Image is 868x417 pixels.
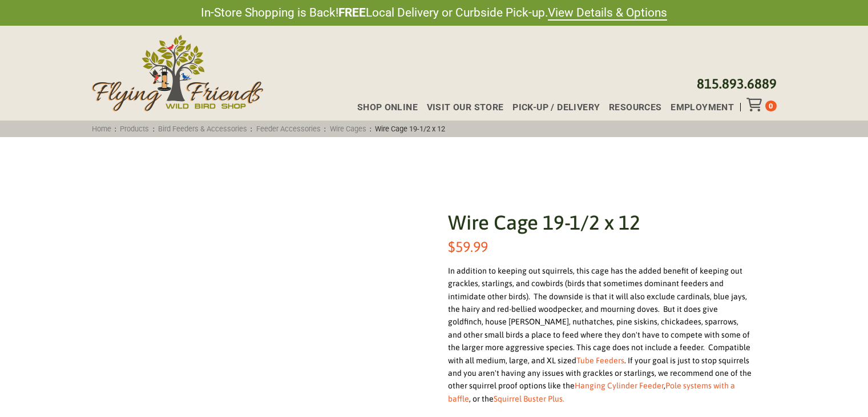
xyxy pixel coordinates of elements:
[92,35,263,111] img: Flying Friends Wild Bird Shop Logo
[418,103,504,112] a: Visit Our Store
[661,103,734,112] a: Employment
[427,103,504,112] span: Visit Our Store
[494,394,564,403] a: Squirrel Buster Plus.
[512,103,600,112] span: Pick-up / Delivery
[155,125,251,133] a: Bird Feeders & Accessories
[609,103,662,112] span: Resources
[448,264,753,405] div: In addition to keeping out squirrels, this cage has the added benefit of keeping out grackles, st...
[746,98,765,111] div: Toggle Off Canvas Content
[357,103,418,112] span: Shop Online
[372,125,449,133] span: Wire Cage 19-1/2 x 12
[448,209,753,236] h1: Wire Cage 19-1/2 x 12
[575,381,664,390] a: Hanging Cylinder Feeder
[88,125,115,133] a: Home
[576,356,624,365] a: Tube Feeders
[116,125,153,133] a: Products
[503,103,600,112] a: Pick-up / Delivery
[201,5,667,21] span: In-Store Shopping is Back! Local Delivery or Curbside Pick-up.
[448,381,735,403] a: Pole systems with a baffle
[697,76,777,91] a: 815.893.6889
[600,103,661,112] a: Resources
[548,6,667,21] a: View Details & Options
[88,125,449,133] span: : : : : :
[326,125,370,133] a: Wire Cages
[448,238,488,255] bdi: 59.99
[348,103,418,112] a: Shop Online
[769,102,773,110] span: 0
[671,103,734,112] span: Employment
[252,125,324,133] a: Feeder Accessories
[448,238,455,255] span: $
[338,6,366,19] strong: FREE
